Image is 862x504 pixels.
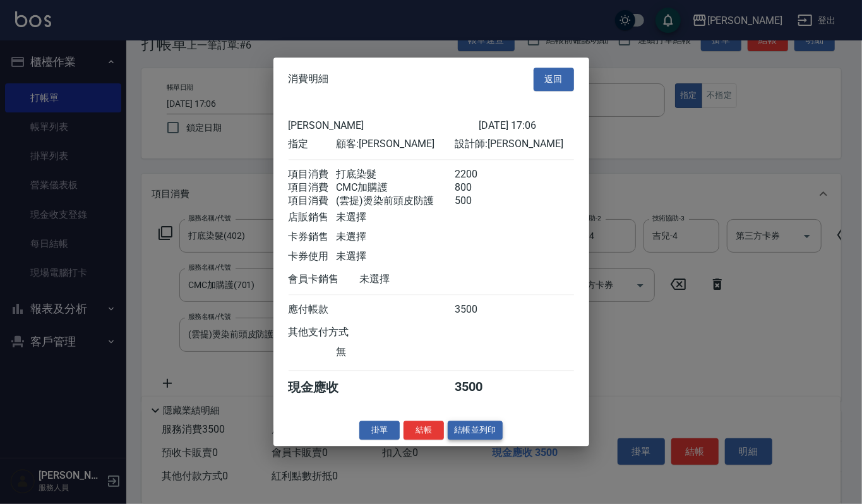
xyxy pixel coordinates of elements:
[336,138,455,151] div: 顧客: [PERSON_NAME]
[289,273,360,286] div: 會員卡銷售
[289,303,336,316] div: 應付帳款
[289,168,336,181] div: 項目消費
[336,231,455,244] div: 未選擇
[336,345,455,359] div: 無
[289,231,336,244] div: 卡券銷售
[336,168,455,181] div: 打底染髮
[479,119,574,131] div: [DATE] 17:06
[289,211,336,224] div: 店販銷售
[336,211,455,224] div: 未選擇
[289,195,336,208] div: 項目消費
[455,195,502,208] div: 500
[534,68,574,91] button: 返回
[404,421,444,440] button: 結帳
[289,73,329,86] span: 消費明細
[289,326,384,339] div: 其他支付方式
[289,379,360,396] div: 現金應收
[455,138,573,151] div: 設計師: [PERSON_NAME]
[360,273,479,286] div: 未選擇
[336,250,455,263] div: 未選擇
[336,195,455,208] div: (雲提)燙染前頭皮防護
[336,181,455,195] div: CMC加購護
[455,303,502,316] div: 3500
[359,421,400,440] button: 掛單
[455,181,502,195] div: 800
[448,421,503,440] button: 結帳並列印
[289,181,336,195] div: 項目消費
[289,250,336,263] div: 卡券使用
[455,168,502,181] div: 2200
[455,379,502,396] div: 3500
[289,119,479,131] div: [PERSON_NAME]
[289,138,336,151] div: 指定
